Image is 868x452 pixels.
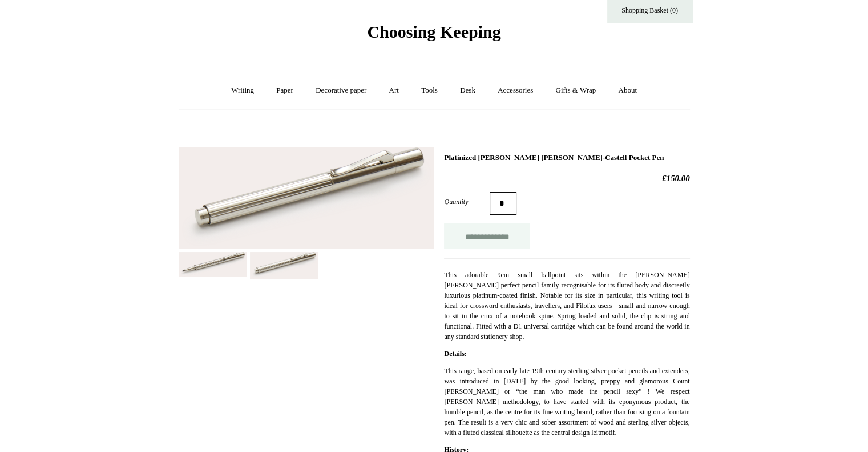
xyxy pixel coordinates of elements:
[266,75,304,106] a: Paper
[444,366,689,438] p: This range, based on early late 19th century sterling silver pocket pencils and extenders, was in...
[411,75,448,106] a: Tools
[305,75,377,106] a: Decorative paper
[179,147,434,250] img: Platinized Graf Von Faber‑Castell Pocket Pen
[444,350,466,358] strong: Details:
[545,75,606,106] a: Gifts & Wrap
[367,22,500,41] span: Choosing Keeping
[221,75,264,106] a: Writing
[250,252,318,279] img: Platinized Graf Von Faber‑Castell Pocket Pen
[487,75,543,106] a: Accessories
[444,173,689,183] h2: £150.00
[450,75,486,106] a: Desk
[444,197,490,207] label: Quantity
[444,153,689,162] h1: Platinized [PERSON_NAME] [PERSON_NAME]‑Castell Pocket Pen
[608,75,647,106] a: About
[179,252,247,277] img: Platinized Graf Von Faber‑Castell Pocket Pen
[367,31,500,39] a: Choosing Keeping
[444,270,689,342] p: This adorable 9cm small ballpoint sits within the [PERSON_NAME] [PERSON_NAME] perfect pencil fami...
[379,75,409,106] a: Art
